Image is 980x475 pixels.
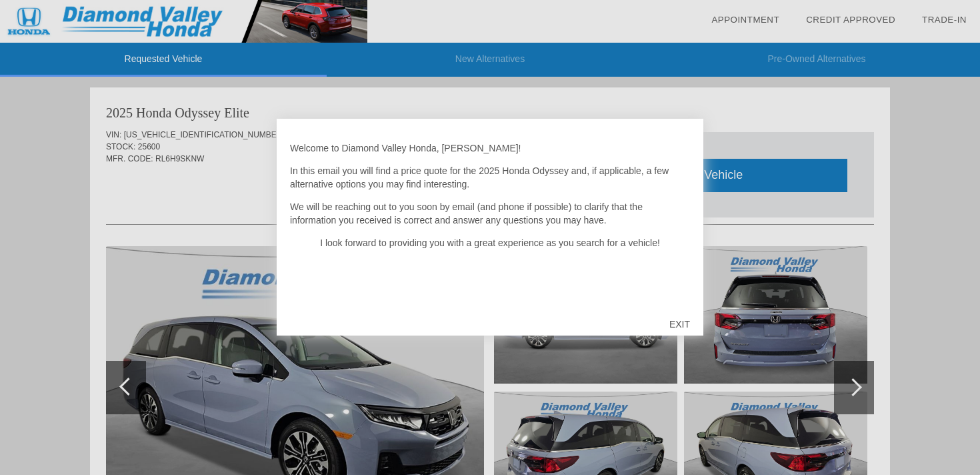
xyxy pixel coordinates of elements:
p: In this email you will find a price quote for the 2025 Honda Odyssey and, if applicable, a few al... [290,164,690,191]
p: I look forward to providing you with a great experience as you search for a vehicle! [290,236,690,250]
a: Credit Approved [806,15,895,25]
p: Welcome to Diamond Valley Honda, [PERSON_NAME]! [290,141,690,155]
a: Appointment [711,15,779,25]
div: EXIT [656,304,703,344]
a: Trade-In [922,15,967,25]
p: We will be reaching out to you soon by email (and phone if possible) to clarify that the informat... [290,200,690,227]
